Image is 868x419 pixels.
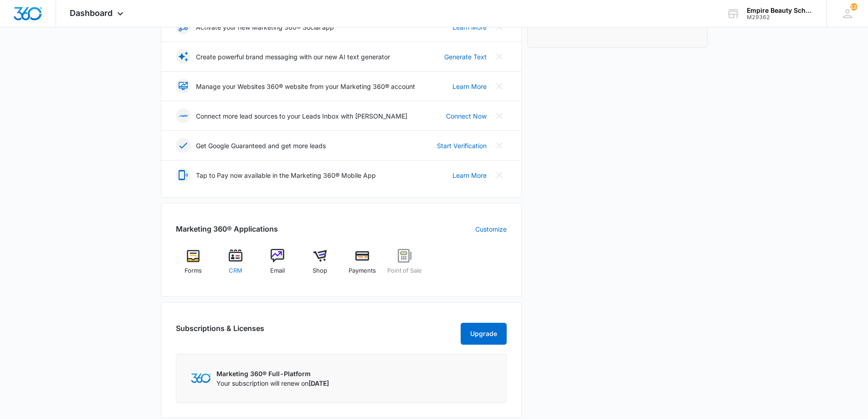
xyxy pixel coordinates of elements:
a: Start Verification [437,141,487,150]
a: Payments [345,249,380,282]
span: Point of Sale [387,266,422,275]
p: Marketing 360® Full-Platform [216,369,329,378]
span: Dashboard [70,8,113,18]
p: Manage your Websites 360® website from your Marketing 360® account [196,82,415,91]
p: Connect more lead sources to your Leads Inbox with [PERSON_NAME] [196,111,407,121]
a: Connect Now [446,111,487,121]
span: 128 [850,3,858,10]
button: Close [492,79,507,93]
span: CRM [229,266,242,275]
a: Customize [475,224,507,234]
button: Upgrade [461,323,507,345]
div: account name [747,7,813,14]
a: CRM [218,249,253,282]
div: account id [747,14,813,21]
h2: Marketing 360® Applications [176,223,278,234]
span: Forms [185,266,202,275]
a: Learn More [452,82,487,91]
a: Learn More [452,171,487,180]
button: Close [492,168,507,182]
a: Generate Text [444,52,487,62]
a: Shop [303,249,338,282]
button: Close [492,49,507,64]
img: Marketing 360 Logo [191,373,211,383]
span: Shop [313,266,327,275]
a: Forms [176,249,211,282]
div: notifications count [850,3,858,10]
a: Email [260,249,295,282]
span: Payments [349,266,376,275]
h2: Subscriptions & Licenses [176,323,264,341]
span: Email [270,266,285,275]
p: Create powerful brand messaging with our new AI text generator [196,52,390,62]
p: Get Google Guaranteed and get more leads [196,141,326,150]
a: Point of Sale [387,249,422,282]
p: Your subscription will renew on [216,378,329,388]
button: Close [492,138,507,153]
span: [DATE] [308,379,329,387]
p: Tap to Pay now available in the Marketing 360® Mobile App [196,171,376,180]
button: Close [492,109,507,123]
